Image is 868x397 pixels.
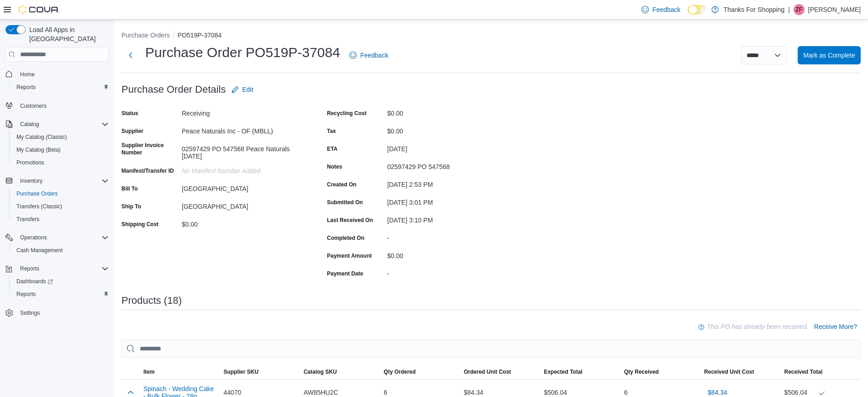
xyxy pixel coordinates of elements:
[13,276,57,287] a: Dashboards
[13,214,43,225] a: Transfers
[13,82,39,93] a: Reports
[242,85,253,94] span: Edit
[20,102,47,110] span: Customers
[708,388,727,397] span: $84.34
[327,234,364,242] label: Completed On
[9,143,112,156] button: My Catalog (Beta)
[13,214,109,225] span: Transfers
[13,82,109,93] span: Reports
[16,119,42,130] button: Catalog
[387,195,510,206] div: [DATE] 3:01 PM
[16,216,39,223] span: Transfers
[327,181,357,188] label: Created On
[16,133,67,141] span: My Catalog (Classic)
[621,365,700,379] button: Qty Received
[688,5,707,15] input: Dark Mode
[814,322,857,331] span: Receive More?
[20,234,47,241] span: Operations
[182,164,304,175] div: No Manifest Number added
[20,265,39,272] span: Reports
[13,276,109,287] span: Dashboards
[16,69,38,80] a: Home
[464,368,511,376] span: Ordered Unit Cost
[20,71,35,78] span: Home
[723,4,784,15] p: Thanks For Shopping
[9,244,112,257] button: Cash Management
[16,203,62,210] span: Transfers (Classic)
[140,365,220,379] button: Item
[704,368,754,376] span: Received Unit Cost
[145,43,340,62] h1: Purchase Order PO519P-37084
[13,144,109,155] span: My Catalog (Beta)
[638,0,684,19] a: Feedback
[540,365,620,379] button: Expected Total
[460,365,540,379] button: Ordered Unit Cost
[9,81,112,94] button: Reports
[16,146,61,154] span: My Catalog (Beta)
[16,232,51,243] button: Operations
[26,25,109,43] span: Load All Apps in [GEOGRAPHIC_DATA]
[121,185,138,192] label: Bill To
[387,106,510,117] div: $0.00
[13,245,66,256] a: Cash Management
[13,188,109,199] span: Purchase Orders
[13,188,62,199] a: Purchase Orders
[788,4,790,15] p: |
[182,106,304,117] div: Receiving
[13,132,109,143] span: My Catalog (Classic)
[384,368,416,376] span: Qty Ordered
[13,132,71,143] a: My Catalog (Classic)
[810,318,861,336] button: Receive More?
[387,124,510,135] div: $0.00
[16,307,109,318] span: Settings
[380,365,460,379] button: Qty Ordered
[327,252,372,259] label: Payment Amount
[20,177,42,185] span: Inventory
[544,368,582,376] span: Expected Total
[2,231,112,244] button: Operations
[387,142,510,153] div: [DATE]
[327,199,363,206] label: Submitted On
[327,217,373,224] label: Last Received On
[9,131,112,143] button: My Catalog (Classic)
[652,5,680,14] span: Feedback
[121,167,174,175] label: Manifest/Transfer ID
[13,144,64,155] a: My Catalog (Beta)
[2,306,112,319] button: Settings
[16,175,46,186] button: Inventory
[9,213,112,226] button: Transfers
[121,295,182,306] h3: Products (18)
[796,4,803,15] span: ZF
[220,365,300,379] button: Supplier SKU
[16,190,58,197] span: Purchase Orders
[387,231,510,242] div: -
[387,249,510,259] div: $0.00
[121,110,138,117] label: Status
[794,4,805,15] div: Zander Finch
[16,232,109,243] span: Operations
[9,187,112,200] button: Purchase Orders
[20,309,40,317] span: Settings
[2,262,112,275] button: Reports
[121,203,141,210] label: Ship To
[182,142,304,160] div: 02597429 PO 547568 Peace Naturals [DATE]
[182,124,304,135] div: Peace Naturals Inc - OF (MBLL)
[707,321,809,332] p: This PO has already been received.
[13,201,109,212] span: Transfers (Classic)
[808,4,861,15] p: [PERSON_NAME]
[781,365,861,379] button: Received Total
[16,100,109,111] span: Customers
[182,217,304,228] div: $0.00
[327,110,367,117] label: Recycling Cost
[121,31,861,42] nav: An example of EuiBreadcrumbs
[803,51,855,60] span: Mark as Complete
[16,84,36,91] span: Reports
[387,266,510,277] div: -
[16,175,109,186] span: Inventory
[121,142,178,156] label: Supplier Invoice Number
[304,368,337,376] span: Catalog SKU
[13,289,109,300] span: Reports
[13,157,48,168] a: Promotions
[5,64,109,343] nav: Complex example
